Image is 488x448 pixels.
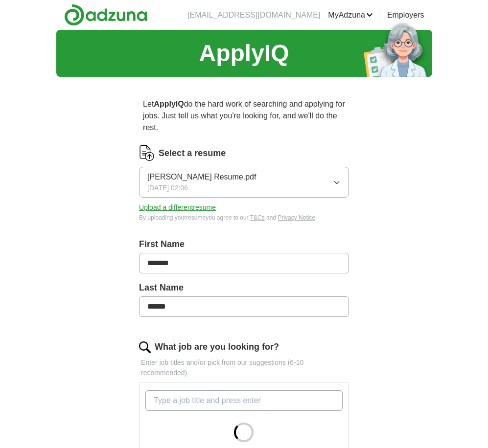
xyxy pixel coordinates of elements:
[139,167,349,198] button: [PERSON_NAME] Resume.pdf[DATE] 02:06
[250,214,265,221] a: T&Cs
[147,183,188,193] span: [DATE] 02:06
[64,4,147,26] img: Adzuna logo
[278,214,315,221] a: Privacy Notice
[145,390,343,411] input: Type a job title and press enter
[139,213,349,222] div: By uploading your resume you agree to our and .
[328,9,373,21] a: MyAdzuna
[159,147,226,160] label: Select a resume
[387,9,424,21] a: Employers
[139,145,155,161] img: CV Icon
[199,36,289,71] h1: ApplyIQ
[139,358,349,378] p: Enter job titles and/or pick from our suggestions (6-10 recommended)
[139,202,216,213] button: Upload a differentresume
[139,238,349,251] label: First Name
[139,281,349,294] label: Last Name
[147,171,256,183] span: [PERSON_NAME] Resume.pdf
[139,94,349,137] p: Let do the hard work of searching and applying for jobs. Just tell us what you're looking for, an...
[155,340,279,354] label: What job are you looking for?
[154,100,184,108] strong: ApplyIQ
[139,341,151,353] img: search.png
[187,9,320,21] li: [EMAIL_ADDRESS][DOMAIN_NAME]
